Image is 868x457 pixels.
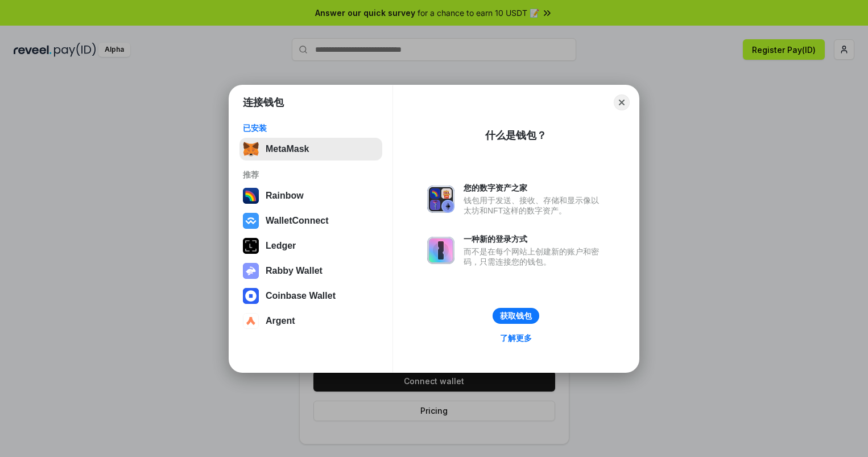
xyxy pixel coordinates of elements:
div: 了解更多 [500,333,532,343]
img: svg+xml,%3Csvg%20width%3D%2228%22%20height%3D%2228%22%20viewBox%3D%220%200%2028%2028%22%20fill%3D... [243,288,259,304]
button: Coinbase Wallet [239,285,382,307]
a: 了解更多 [493,331,539,345]
div: 您的数字资产之家 [464,183,605,193]
div: 而不是在每个网站上创建新的账户和密码，只需连接您的钱包。 [464,246,605,267]
div: 钱包用于发送、接收、存储和显示像以太坊和NFT这样的数字资产。 [464,195,605,216]
button: Argent [239,310,382,332]
img: svg+xml,%3Csvg%20xmlns%3D%22http%3A%2F%2Fwww.w3.org%2F2000%2Fsvg%22%20fill%3D%22none%22%20viewBox... [427,237,454,264]
img: svg+xml,%3Csvg%20xmlns%3D%22http%3A%2F%2Fwww.w3.org%2F2000%2Fsvg%22%20fill%3D%22none%22%20viewBox... [427,186,454,213]
div: 一种新的登录方式 [464,234,605,244]
button: Rabby Wallet [239,260,382,282]
img: svg+xml,%3Csvg%20xmlns%3D%22http%3A%2F%2Fwww.w3.org%2F2000%2Fsvg%22%20fill%3D%22none%22%20viewBox... [243,263,259,279]
div: Coinbase Wallet [266,291,336,301]
div: Argent [266,316,295,326]
div: MetaMask [266,144,309,154]
button: Ledger [239,234,382,257]
div: Rabby Wallet [266,266,323,276]
button: WalletConnect [239,209,382,232]
img: svg+xml,%3Csvg%20xmlns%3D%22http%3A%2F%2Fwww.w3.org%2F2000%2Fsvg%22%20width%3D%2228%22%20height%3... [243,238,259,254]
div: Ledger [266,241,296,251]
h1: 连接钱包 [243,96,284,109]
div: 获取钱包 [500,311,532,321]
div: 已安装 [243,123,379,133]
div: Rainbow [266,191,304,201]
div: 推荐 [243,170,379,180]
img: svg+xml,%3Csvg%20width%3D%22120%22%20height%3D%22120%22%20viewBox%3D%220%200%20120%20120%22%20fil... [243,188,259,204]
div: WalletConnect [266,216,329,226]
button: 获取钱包 [493,308,539,324]
img: svg+xml,%3Csvg%20width%3D%2228%22%20height%3D%2228%22%20viewBox%3D%220%200%2028%2028%22%20fill%3D... [243,313,259,329]
img: svg+xml,%3Csvg%20width%3D%2228%22%20height%3D%2228%22%20viewBox%3D%220%200%2028%2028%22%20fill%3D... [243,213,259,229]
button: MetaMask [239,138,382,160]
button: Close [614,94,630,110]
div: 什么是钱包？ [485,129,547,142]
button: Rainbow [239,184,382,207]
img: svg+xml,%3Csvg%20fill%3D%22none%22%20height%3D%2233%22%20viewBox%3D%220%200%2035%2033%22%20width%... [243,141,259,157]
